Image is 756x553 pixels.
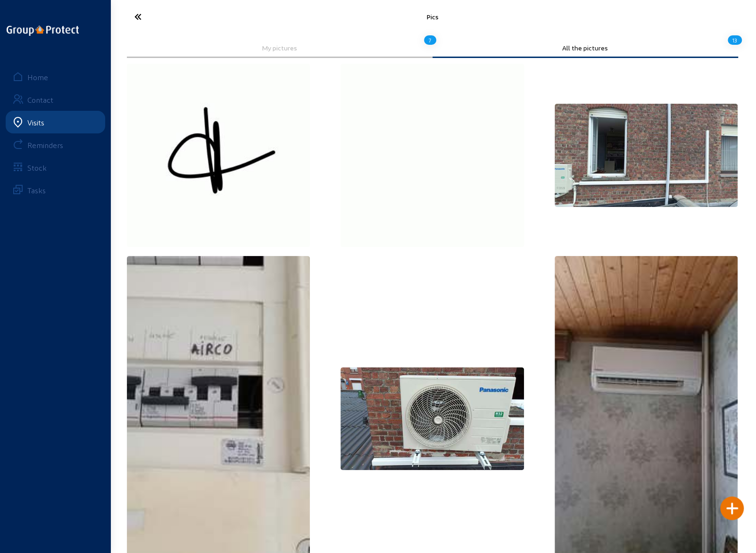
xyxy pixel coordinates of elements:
[6,156,105,179] a: Stock
[7,25,79,36] img: logo-oneline.png
[27,95,53,104] div: Contact
[6,179,105,201] a: Tasks
[6,88,105,111] a: Contact
[555,104,738,206] img: thb_da95e511-eb8e-dcbf-1695-78a96a028396.jpeg
[424,32,436,48] div: 7
[27,186,46,195] div: Tasks
[27,163,47,172] div: Stock
[341,367,524,470] img: thb_095988cb-9e6c-965d-2116-acf996070659.jpeg
[728,32,742,48] div: 13
[6,133,105,156] a: Reminders
[127,64,310,247] img: thb_cd248c9c-86d0-6b79-0330-4e9b6a9eaa31.jpeg
[225,13,640,21] div: Pics
[439,44,731,52] div: All the pictures
[6,111,105,133] a: Visits
[27,140,63,149] div: Reminders
[6,66,105,88] a: Home
[341,64,524,247] img: thb_c6dd1338-f6b2-b32c-5cbf-c2dc26f0832c.jpeg
[27,118,44,127] div: Visits
[27,73,48,82] div: Home
[133,44,426,52] div: My pictures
